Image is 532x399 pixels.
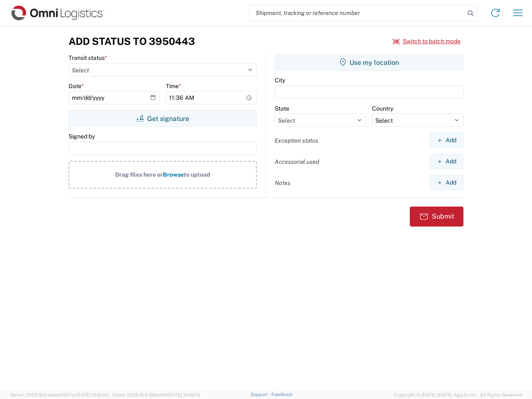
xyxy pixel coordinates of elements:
[275,137,318,144] label: Exception status
[275,105,289,112] label: State
[184,171,210,178] span: to upload
[69,133,95,140] label: Signed by
[430,154,463,169] button: Add
[115,171,163,178] span: Drag files here or
[430,133,463,148] button: Add
[69,82,84,90] label: Date
[251,392,271,397] a: Support
[275,54,463,71] button: Use my location
[166,82,181,90] label: Time
[275,179,291,187] label: Notes
[394,391,522,399] span: Copyright © [DATE]-[DATE] Agistix Inc., All Rights Reserved
[410,207,463,227] button: Submit
[271,392,293,397] a: Feedback
[76,392,108,397] span: [DATE] 10:10:00
[163,171,184,178] span: Browse
[393,34,461,48] button: Switch to batch mode
[372,105,393,112] label: Country
[69,35,195,47] h3: Add Status to 3950443
[167,392,200,397] span: [DATE] 10:06:13
[275,158,319,165] label: Accessorial used
[249,5,465,21] input: Shipment, tracking or reference number
[430,175,463,190] button: Add
[69,110,257,127] button: Get signature
[275,76,285,84] label: City
[10,392,108,397] span: Server: 2025.18.0-a0edd1917ac
[112,392,200,397] span: Client: 2025.18.0-198a450
[69,54,107,62] label: Transit status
